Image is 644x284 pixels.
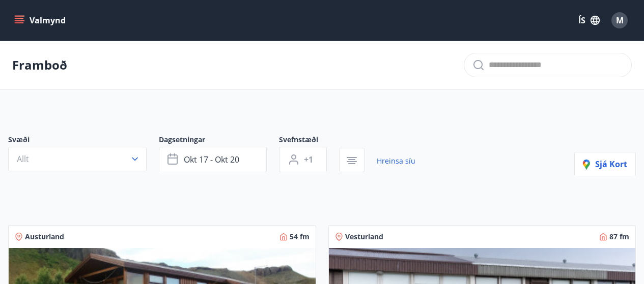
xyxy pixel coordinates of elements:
span: Dagsetningar [159,135,279,147]
span: +1 [304,154,313,165]
button: okt 17 - okt 20 [159,147,267,172]
span: Sjá kort [583,159,627,170]
button: ÍS [573,11,605,29]
a: Hreinsa síu [377,150,415,172]
span: 54 fm [290,232,310,242]
span: 87 fm [609,232,629,242]
span: M [616,15,624,26]
button: menu [12,11,70,29]
button: M [607,8,632,33]
span: Svefnstæði [279,135,339,147]
button: Allt [8,147,147,171]
span: okt 17 - okt 20 [184,154,239,165]
span: Svæði [8,135,159,147]
span: Vesturland [345,232,383,242]
span: Allt [17,153,29,165]
span: Austurland [25,232,64,242]
button: +1 [279,147,327,172]
button: Sjá kort [574,152,636,176]
p: Framboð [12,56,67,74]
